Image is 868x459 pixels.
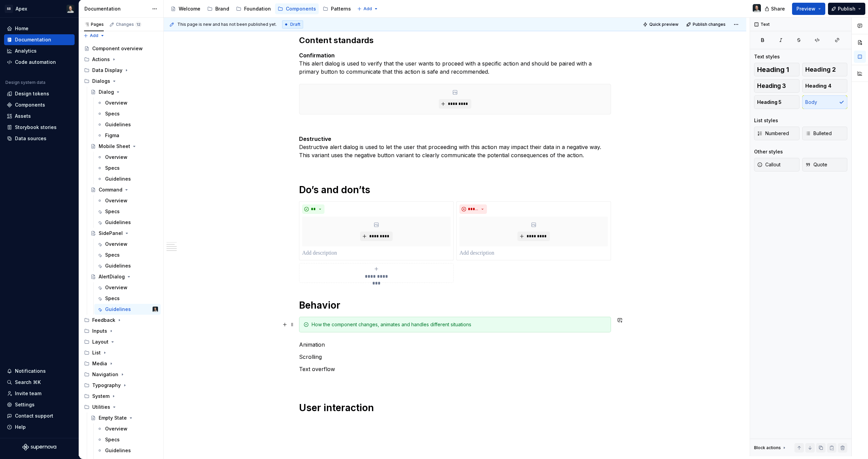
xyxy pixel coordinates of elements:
[363,6,372,12] span: Add
[92,67,122,74] div: Data Display
[299,135,611,167] p: Destructive alert dialog is used to let the user that proceeding with this action may impact thei...
[105,197,127,204] div: Overview
[92,56,110,63] div: Actions
[757,99,782,106] span: Heading 5
[99,89,114,95] div: Dialog
[15,401,35,408] div: Settings
[805,161,827,168] span: Quote
[94,163,161,173] a: Specs
[81,76,161,87] div: Dialogs
[838,5,855,12] span: Publish
[299,35,611,46] h2: Content standards
[299,184,611,196] h1: Do’s and don’ts
[286,5,316,12] div: Components
[331,5,351,12] div: Patterns
[299,402,611,414] h1: User interaction
[94,97,161,108] a: Overview
[299,135,331,142] strong: Destructive
[116,22,141,27] div: Changes
[754,117,778,124] div: List styles
[92,404,110,410] div: Utilities
[94,130,161,141] a: Figma
[105,121,131,128] div: Guidelines
[244,5,271,12] div: Foundation
[81,336,161,347] div: Layout
[4,57,75,68] a: Code automation
[4,111,75,122] a: Assets
[88,87,161,97] a: Dialog
[94,282,161,293] a: Overview
[761,3,789,15] button: Share
[754,79,800,93] button: Heading 3
[92,328,107,334] div: Inputs
[81,54,161,65] div: Actions
[299,52,335,59] strong: Confirmation
[177,22,277,27] span: This page is new and has not been published yet.
[641,20,682,29] button: Quick preview
[81,380,161,391] div: Typography
[81,391,161,402] div: System
[5,5,13,13] div: SB
[94,250,161,260] a: Specs
[802,79,848,93] button: Heading 4
[15,135,46,142] div: Data sources
[92,371,118,378] div: Navigation
[4,23,75,34] a: Home
[805,130,832,137] span: Bulleted
[754,443,787,453] div: Block actions
[312,321,607,328] div: How the component changes, animates and handles different situations
[66,5,75,13] img: Niklas Quitzau
[105,436,120,443] div: Specs
[16,5,27,12] div: Apex
[94,445,161,456] a: Guidelines
[4,410,75,421] button: Contact support
[684,20,729,29] button: Publish changes
[105,165,120,171] div: Specs
[94,206,161,217] a: Specs
[355,4,380,14] button: Add
[754,53,780,60] div: Text styles
[320,3,354,14] a: Patterns
[15,124,57,131] div: Storybook stories
[828,3,865,15] button: Publish
[4,133,75,144] a: Data sources
[15,25,28,32] div: Home
[22,444,56,451] svg: Supernova Logo
[796,5,815,12] span: Preview
[105,154,127,161] div: Overview
[153,307,158,312] img: Niklas Quitzau
[81,43,161,54] a: Component overview
[92,349,101,356] div: List
[105,219,131,226] div: Guidelines
[299,51,611,76] p: This alert dialog is used to verify that the user wants to proceed with a specific action and sho...
[15,368,46,374] div: Notifications
[299,341,611,349] p: Animation
[4,388,75,399] a: Invite team
[105,262,131,269] div: Guidelines
[15,102,45,108] div: Components
[135,22,141,27] span: 12
[105,208,120,215] div: Specs
[802,158,848,171] button: Quote
[299,365,611,373] p: Text overflow
[15,59,56,66] div: Code automation
[94,152,161,163] a: Overview
[204,3,232,14] a: Brand
[90,33,98,38] span: Add
[4,122,75,133] a: Storybook stories
[99,186,122,193] div: Command
[105,447,131,454] div: Guidelines
[757,82,786,89] span: Heading 3
[81,31,107,40] button: Add
[94,423,161,434] a: Overview
[15,390,41,397] div: Invite team
[94,195,161,206] a: Overview
[802,127,848,140] button: Bulleted
[649,22,678,27] span: Quick preview
[105,110,120,117] div: Specs
[299,299,611,311] h1: Behavior
[4,34,75,45] a: Documentation
[99,230,123,237] div: SidePanel
[4,422,75,433] button: Help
